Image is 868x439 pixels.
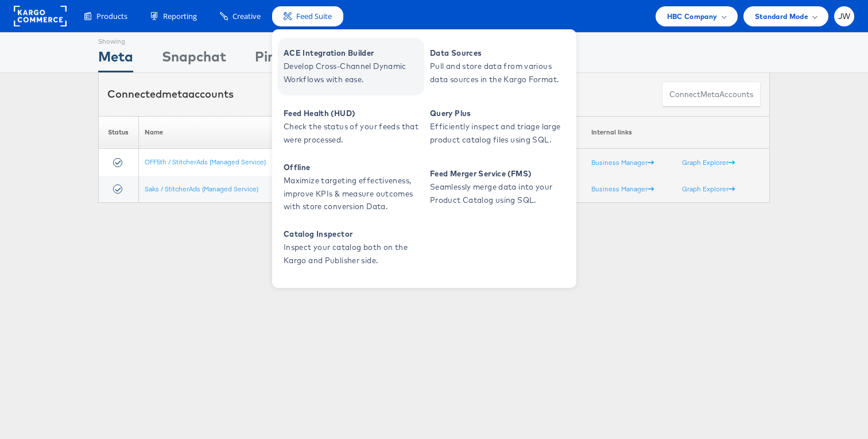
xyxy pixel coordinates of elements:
[682,158,735,167] a: Graph Explorer
[424,159,571,216] a: Feed Merger Service (FMS) Seamlessly merge data into your Product Catalog using SQL.
[591,158,654,167] a: Business Manager
[591,184,654,193] a: Business Manager
[424,98,571,156] a: Query Plus Efficiently inspect and triage large product catalog files using SQL.
[284,241,421,267] span: Inspect your catalog both on the Kargo and Publisher side.
[162,47,226,72] div: Snapchat
[162,87,188,101] span: meta
[755,10,808,22] span: Standard Mode
[424,38,571,95] a: Data Sources Pull and store data from various data sources in the Kargo Format.
[284,174,421,213] span: Maximize targeting effectiveness, improve KPIs & measure outcomes with store conversion Data.
[278,98,424,156] a: Feed Health (HUD) Check the status of your feeds that were processed.
[662,82,761,107] button: ConnectmetaAccounts
[682,184,735,193] a: Graph Explorer
[430,120,568,147] span: Efficiently inspect and triage large product catalog files using SQL.
[163,11,197,22] span: Reporting
[284,60,421,86] span: Develop Cross-Channel Dynamic Workflows with ease.
[430,47,568,60] span: Data Sources
[838,13,851,20] span: JW
[430,180,568,207] span: Seamlessly merge data into your Product Catalog using SQL.
[700,89,719,100] span: meta
[284,47,421,60] span: ACE Integration Builder
[232,11,261,22] span: Creative
[138,116,335,149] th: Name
[255,47,316,72] div: Pinterest
[430,60,568,86] span: Pull and store data from various data sources in the Kargo Format.
[107,87,234,102] div: Connected accounts
[278,38,424,95] a: ACE Integration Builder Develop Cross-Channel Dynamic Workflows with ease.
[667,10,718,22] span: HBC Company
[278,219,424,276] a: Catalog Inspector Inspect your catalog both on the Kargo and Publisher side.
[430,107,568,120] span: Query Plus
[284,161,421,174] span: Offline
[145,157,266,166] a: OFF5th / StitcherAds (Managed Service)
[284,107,421,120] span: Feed Health (HUD)
[284,120,421,147] span: Check the status of your feeds that were processed.
[98,33,133,47] div: Showing
[284,228,421,241] span: Catalog Inspector
[145,184,258,193] a: Saks / StitcherAds (Managed Service)
[96,11,127,22] span: Products
[296,11,332,22] span: Feed Suite
[98,47,133,72] div: Meta
[278,159,424,216] a: Offline Maximize targeting effectiveness, improve KPIs & measure outcomes with store conversion D...
[430,167,568,180] span: Feed Merger Service (FMS)
[99,116,139,149] th: Status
